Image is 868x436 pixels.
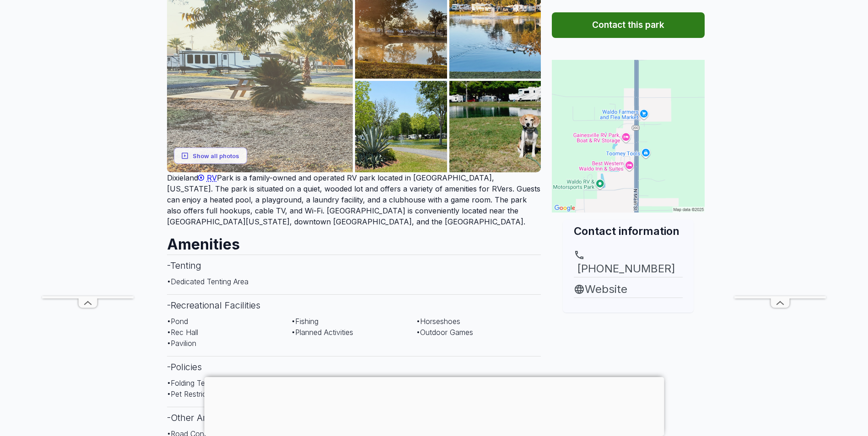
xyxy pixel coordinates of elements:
h2: Contact information [574,223,683,239]
span: • Pet Restrictions [167,389,222,399]
span: RV [207,173,217,182]
img: AAcXr8of8DfzDKyg0Hh-9spUeWjuZ5v1P-K7SfyJ3RzSya5b7a_MVNuXNzyxEqlJC7T6mRg8BAG4Ak0MVaubOPssnbhVrPpnA... [449,81,541,173]
span: • Dedicated Tenting Area [167,277,248,286]
span: • Pond [167,317,188,326]
img: AAcXr8qoWhtl3spCDz5U4e24ca7r6YW4PcInAu2GoOiZNhvFj0FV7YRRO1GKGWoxP1bM1pPLfU8SjLxaLgcRz-pBT5NGOTXJt... [355,81,447,173]
span: • Folding Tent Campers Allowed [167,378,271,388]
h3: - Other Amenities & Services [167,407,541,428]
span: • Rec Hall [167,328,198,337]
button: Show all photos [174,147,247,164]
a: Website [574,281,683,298]
span: • Planned Activities [291,328,353,337]
span: • Pavilion [167,339,196,348]
h3: - Policies [167,356,541,378]
span: • Fishing [291,317,318,326]
a: [PHONE_NUMBER] [574,250,683,277]
span: • Horseshoes [416,317,460,326]
p: Dixieland Park is a family-owned and operated RV park located in [GEOGRAPHIC_DATA], [US_STATE]. T... [167,172,541,227]
img: Map for Dixieland RV Park - Gainesville [552,60,705,213]
iframe: Advertisement [734,22,826,296]
button: Contact this park [552,12,705,38]
h2: Amenities [167,227,541,255]
a: RV [198,173,217,182]
span: • Outdoor Games [416,328,473,337]
h3: - Recreational Facilities [167,294,541,316]
iframe: Advertisement [42,22,134,296]
iframe: Advertisement [204,377,664,434]
h3: - Tenting [167,255,541,276]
